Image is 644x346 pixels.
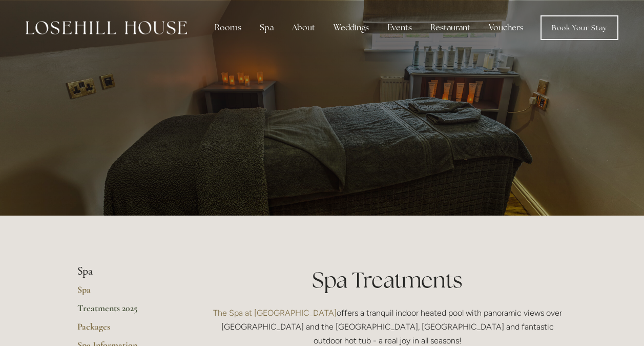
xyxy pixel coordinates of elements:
div: Rooms [206,17,250,38]
img: Losehill House [26,21,187,34]
a: Book Your Stay [541,15,618,40]
div: About [284,17,323,38]
a: Vouchers [481,17,531,38]
div: Spa [252,17,282,38]
a: The Spa at [GEOGRAPHIC_DATA] [213,308,337,318]
div: Restaurant [422,17,479,38]
a: Packages [77,321,175,339]
h1: Spa Treatments [208,265,567,295]
div: Events [379,17,420,38]
a: Treatments 2025 [77,302,175,321]
div: Weddings [325,17,377,38]
a: Spa [77,284,175,302]
li: Spa [77,265,175,278]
